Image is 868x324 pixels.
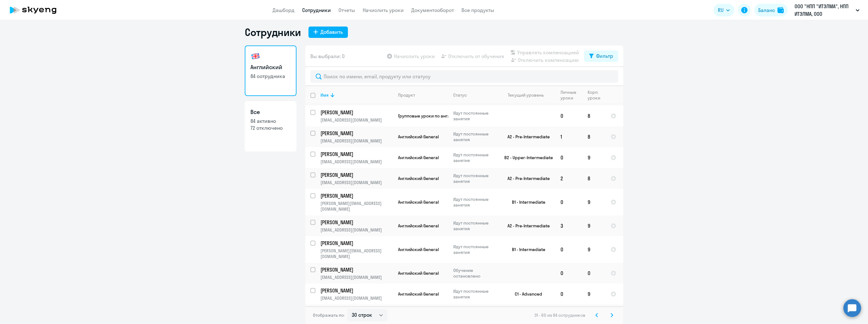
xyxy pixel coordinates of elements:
td: B1 - Intermediate [497,236,555,263]
a: Документооборот [411,7,454,13]
span: Английский General [398,247,439,252]
td: 9 [583,147,606,168]
td: 3 [555,215,583,236]
td: 2 [555,168,583,189]
td: 9 [583,236,606,263]
td: 8 [583,105,606,126]
span: Английский General [398,176,439,181]
p: [PERSON_NAME] [320,219,392,226]
td: C1 - Advanced [497,284,555,304]
p: Идут постоянные занятия [453,288,496,300]
div: Добавить [320,28,343,36]
a: Английский84 сотрудника [245,45,296,96]
span: 31 - 60 из 84 сотрудников [534,312,585,318]
p: [PERSON_NAME] [320,266,392,273]
div: Текущий уровень [502,92,555,98]
button: Фильтр [584,51,618,62]
td: A2 - Pre-Intermediate [497,126,555,147]
p: 84 активно [250,117,291,124]
input: Поиск по имени, email, продукту или статусу [310,70,618,83]
span: Английский General [398,134,439,140]
a: [PERSON_NAME] [320,151,393,158]
div: Продукт [398,92,448,98]
span: Групповые уроки по английскому языку для взрослых [398,113,512,119]
td: 1 [555,126,583,147]
span: RU [718,6,724,14]
td: 9 [583,189,606,215]
p: Идут постоянные занятия [453,244,496,255]
td: A2 - Pre-Intermediate [497,215,555,236]
p: [EMAIL_ADDRESS][DOMAIN_NAME] [320,138,393,144]
td: 9 [583,284,606,304]
a: Все84 активно72 отключено [245,101,296,152]
p: [EMAIL_ADDRESS][DOMAIN_NAME] [320,227,393,233]
a: [PERSON_NAME] [320,130,393,137]
div: Статус [453,92,496,98]
a: [PERSON_NAME] [320,109,393,116]
span: Вы выбрали: 0 [310,52,345,60]
h3: Английский [250,63,291,71]
span: Английский General [398,270,439,276]
a: [PERSON_NAME] [320,287,393,294]
p: [PERSON_NAME][EMAIL_ADDRESS][DOMAIN_NAME] [320,248,393,259]
div: Личные уроки [560,89,578,101]
div: Текущий уровень [508,92,544,98]
td: 0 [555,105,583,126]
p: [PERSON_NAME] [320,151,392,158]
p: 84 сотрудника [250,73,291,80]
p: [EMAIL_ADDRESS][DOMAIN_NAME] [320,295,393,301]
button: Добавить [308,27,348,38]
span: Английский General [398,199,439,205]
span: Английский General [398,155,439,160]
p: [PERSON_NAME] [320,240,392,247]
p: [EMAIL_ADDRESS][DOMAIN_NAME] [320,180,393,185]
a: [PERSON_NAME] [320,240,393,247]
p: 72 отключено [250,124,291,131]
h1: Сотрудники [245,26,301,39]
div: Корп. уроки [588,89,601,101]
p: Идут постоянные занятия [453,196,496,208]
td: 0 [555,189,583,215]
p: [PERSON_NAME][EMAIL_ADDRESS][DOMAIN_NAME] [320,201,393,212]
a: Сотрудники [302,7,331,13]
div: Баланс [758,6,775,14]
img: english [250,51,261,61]
div: Имя [320,92,329,98]
p: ООО "НПП "ИТЭЛМА", НПП ИТЭЛМА, ООО [795,3,853,18]
p: [PERSON_NAME] [320,192,392,199]
div: Фильтр [596,52,613,60]
span: Английский General [398,291,439,297]
a: [PERSON_NAME] [320,171,393,178]
a: [PERSON_NAME] [320,219,393,226]
a: Начислить уроки [363,7,404,13]
p: [PERSON_NAME] [320,287,392,294]
td: 8 [583,168,606,189]
button: RU [713,4,734,16]
p: Идут постоянные занятия [453,220,496,231]
h3: Все [250,108,291,116]
span: Отображать по: [313,312,345,318]
td: 0 [555,284,583,304]
p: [EMAIL_ADDRESS][DOMAIN_NAME] [320,159,393,165]
p: Обучение остановлено [453,267,496,279]
td: 9 [583,215,606,236]
td: 0 [583,263,606,284]
p: [PERSON_NAME] [320,109,392,116]
td: B2 - Upper-Intermediate [497,147,555,168]
span: Английский General [398,223,439,229]
td: A2 - Pre-Intermediate [497,168,555,189]
div: Статус [453,92,467,98]
div: Личные уроки [560,89,582,101]
td: 0 [555,263,583,284]
button: Балансbalance [754,4,788,16]
p: [EMAIL_ADDRESS][DOMAIN_NAME] [320,274,393,280]
a: Дашборд [273,7,295,13]
img: balance [777,7,784,13]
td: 0 [555,147,583,168]
div: Продукт [398,92,415,98]
a: [PERSON_NAME] [320,192,393,199]
a: [PERSON_NAME] [320,266,393,273]
div: Корп. уроки [588,89,605,101]
a: Все продукты [461,7,494,13]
